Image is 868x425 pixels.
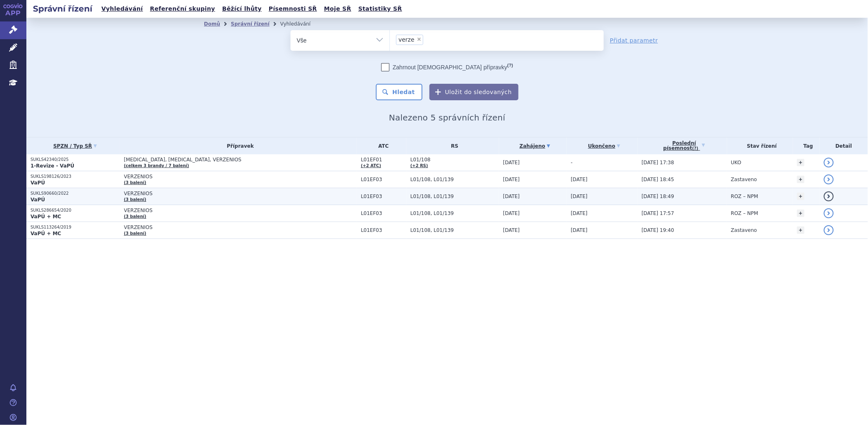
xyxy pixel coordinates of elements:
span: ROZ – NPM [731,194,758,199]
span: [DATE] 18:45 [642,177,674,182]
a: Přidat parametr [610,36,658,45]
span: VERZENIOS [124,224,330,230]
button: Uložit do sledovaných [429,84,518,100]
span: L01EF01 [361,157,406,163]
a: + [797,176,805,183]
span: [DATE] [503,177,520,182]
span: L01/108, L01/139 [411,227,499,233]
a: detail [824,191,834,201]
li: Vyhledávání [280,18,321,30]
a: (3 balení) [124,197,146,202]
span: VERZENIOS [124,174,330,179]
span: [DATE] [571,177,588,182]
th: Tag [793,137,820,154]
span: L01EF03 [361,227,406,233]
a: Správní řízení [231,21,270,27]
strong: VaPÚ [30,180,45,186]
a: Referenční skupiny [148,3,218,14]
span: [DATE] [571,227,588,233]
a: detail [824,158,834,168]
a: detail [824,225,834,235]
a: (+2 ATC) [361,163,381,168]
a: SPZN / Typ SŘ [30,140,120,152]
p: SUKLS113264/2019 [30,224,120,230]
p: SUKLS286654/2020 [30,208,120,213]
th: ATC [357,137,406,154]
label: Zahrnout [DEMOGRAPHIC_DATA] přípravky [381,63,513,71]
a: Poslednípísemnost(?) [642,137,727,154]
th: Stav řízení [727,137,793,154]
p: SUKLS90660/2022 [30,191,120,196]
span: L01/108 [411,157,499,163]
input: verze [426,34,430,45]
a: (+2 RS) [411,163,428,168]
span: [DATE] [503,160,520,165]
th: Přípravek [120,137,357,154]
th: RS [406,137,499,154]
span: ROZ – NPM [731,210,758,216]
a: Statistiky SŘ [356,3,404,14]
span: L01/108, L01/139 [411,194,499,199]
a: detail [824,175,834,184]
span: verze [399,37,415,42]
a: (celkem 3 brandy / 7 balení) [124,163,189,168]
a: Vyhledávání [99,3,145,14]
span: [MEDICAL_DATA], [MEDICAL_DATA], VERZENIOS [124,157,330,163]
span: VERZENIOS [124,208,330,213]
span: [DATE] 17:57 [642,210,674,216]
h2: Správní řízení [26,3,99,14]
span: [DATE] 19:40 [642,227,674,233]
th: Detail [820,137,868,154]
abbr: (?) [507,63,513,68]
a: (3 balení) [124,214,146,219]
a: + [797,210,805,217]
abbr: (?) [692,146,699,151]
span: Nalezeno 5 správních řízení [389,113,505,123]
span: UKO [731,160,741,165]
a: Ukončeno [571,140,638,152]
span: L01EF03 [361,194,406,199]
span: [DATE] [571,194,588,199]
span: Zastaveno [731,227,757,233]
a: Běžící lhůty [220,3,264,14]
a: + [797,193,805,200]
span: [DATE] [571,210,588,216]
span: [DATE] 17:38 [642,160,674,165]
a: Zahájeno [503,140,567,152]
a: Písemnosti SŘ [266,3,319,14]
p: SUKLS42340/2025 [30,157,120,163]
a: + [797,159,805,166]
strong: VaPÚ + MC [30,231,61,236]
a: + [797,227,805,234]
span: [DATE] [503,227,520,233]
span: × [417,37,422,42]
span: - [571,160,572,165]
button: Hledat [376,84,422,100]
a: detail [824,208,834,218]
span: VERZENIOS [124,191,330,196]
a: Domů [204,21,220,27]
p: SUKLS198126/2023 [30,174,120,179]
a: Moje SŘ [321,3,354,14]
span: [DATE] [503,194,520,199]
span: Zastaveno [731,177,757,182]
strong: 1-Revize - VaPÚ [30,163,74,169]
span: [DATE] 18:49 [642,194,674,199]
strong: VaPÚ [30,197,45,203]
span: [DATE] [503,210,520,216]
a: (3 balení) [124,180,146,185]
strong: VaPÚ + MC [30,214,61,220]
span: L01EF03 [361,210,406,216]
span: L01/108, L01/139 [411,177,499,182]
span: L01EF03 [361,177,406,182]
span: L01/108, L01/139 [411,210,499,216]
a: (3 balení) [124,231,146,236]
